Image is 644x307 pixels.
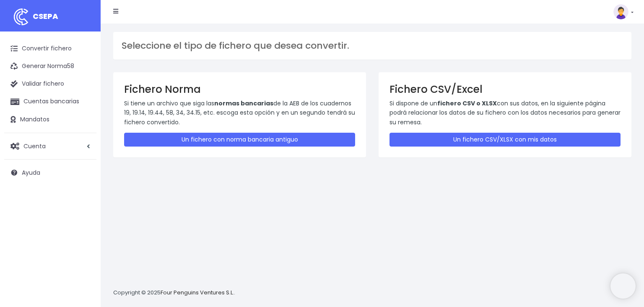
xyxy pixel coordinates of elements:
[390,99,621,127] p: Si dispone de un con sus datos, en la siguiente página podrá relacionar los datos de su fichero c...
[437,99,497,108] strong: fichero CSV o XLSX
[390,133,621,147] a: Un fichero CSV/XLSX con mis datos
[4,164,96,181] a: Ayuda
[4,111,96,129] a: Mandatos
[613,4,628,19] img: profile
[124,83,355,95] h3: Fichero Norma
[4,137,96,155] a: Cuenta
[124,99,355,127] p: Si tiene un archivo que siga las de la AEB de los cuadernos 19, 19.14, 19.44, 58, 34, 34.15, etc....
[33,11,58,21] span: CSEPA
[22,168,40,177] span: Ayuda
[4,93,96,110] a: Cuentas bancarias
[124,133,355,147] a: Un fichero con norma bancaria antiguo
[4,75,96,93] a: Validar fichero
[113,289,235,297] p: Copyright © 2025 .
[214,99,273,108] strong: normas bancarias
[4,58,96,75] a: Generar Norma58
[161,289,234,297] a: Four Penguins Ventures S.L.
[122,40,623,51] h3: Seleccione el tipo de fichero que desea convertir.
[4,40,96,58] a: Convertir fichero
[10,6,31,27] img: logo
[390,83,621,95] h3: Fichero CSV/Excel
[23,142,46,150] span: Cuenta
